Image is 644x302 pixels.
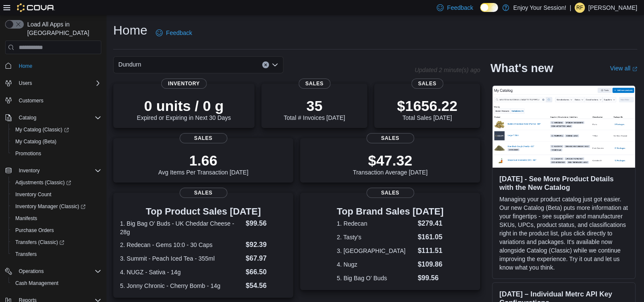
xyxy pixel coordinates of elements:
a: Inventory Manager (Classic) [12,201,89,212]
a: Inventory Manager (Classic) [9,200,105,212]
p: [PERSON_NAME] [588,3,637,13]
span: Dark Mode [480,12,481,12]
button: Inventory [2,165,105,177]
dd: $67.97 [246,253,286,264]
span: Customers [15,95,101,106]
span: Load All Apps in [GEOGRAPHIC_DATA] [24,20,101,37]
span: Users [19,80,32,87]
p: | [570,3,571,13]
span: RF [576,3,583,13]
a: My Catalog (Classic) [9,124,105,136]
div: Transaction Average [DATE] [353,152,428,176]
div: Expired or Expiring in Next 30 Days [137,97,231,121]
div: Romaine Francis [575,3,585,13]
dt: 5. Big Bag O' Buds [337,274,414,282]
button: Catalog [15,113,40,123]
button: Users [15,78,35,88]
span: Home [19,63,32,70]
p: Enjoy Your Session! [513,3,567,13]
p: $47.32 [353,152,428,169]
dd: $111.51 [418,246,444,256]
a: Cash Management [12,278,62,288]
span: Cash Management [15,280,58,287]
span: Catalog [19,114,36,121]
a: Feedback [152,24,195,41]
input: Dark Mode [480,3,498,12]
span: Transfers (Classic) [15,239,64,246]
span: Inventory [15,166,101,176]
span: My Catalog (Beta) [12,136,101,147]
dd: $99.56 [418,273,444,283]
p: 1.66 [158,152,249,169]
p: $1656.22 [397,97,458,114]
button: Purchase Orders [9,224,105,236]
span: Sales [298,78,330,89]
button: Customers [2,94,105,107]
span: Home [15,60,101,71]
a: Purchase Orders [12,225,57,235]
span: Sales [366,133,414,143]
button: Users [2,77,105,89]
a: Inventory Count [12,189,55,200]
span: Promotions [12,148,101,159]
span: Purchase Orders [12,225,101,235]
dd: $161.05 [418,232,444,242]
button: Home [2,59,105,72]
span: Purchase Orders [15,227,54,234]
button: Cash Management [9,277,105,289]
dd: $279.41 [418,218,444,229]
p: Updated 2 minute(s) ago [415,67,480,73]
span: Transfers [15,251,37,258]
button: Operations [2,265,105,277]
dd: $54.56 [246,281,286,291]
span: Sales [411,78,443,89]
span: Inventory Count [12,189,101,200]
a: Transfers (Classic) [12,237,68,247]
button: Open list of options [272,61,278,68]
span: Promotions [15,150,41,157]
span: Operations [19,268,44,275]
span: Inventory Manager (Classic) [15,203,86,210]
h3: Top Brand Sales [DATE] [337,206,444,217]
img: Cova [17,3,55,12]
span: Sales [180,188,227,198]
span: Inventory [19,167,40,174]
dd: $66.50 [246,267,286,277]
span: Feedback [447,3,473,12]
span: Adjustments (Classic) [12,177,101,188]
span: Customers [19,97,43,104]
button: My Catalog (Beta) [9,136,105,148]
span: Operations [15,266,101,276]
a: My Catalog (Classic) [12,125,72,135]
a: Transfers (Classic) [9,236,105,248]
a: Adjustments (Classic) [12,177,74,188]
span: Users [15,78,101,88]
button: Inventory Count [9,189,105,200]
div: Total # Invoices [DATE] [283,97,345,121]
span: Transfers [12,249,101,259]
dd: $92.39 [246,240,286,250]
dt: 4. Nugz [337,260,414,269]
button: Transfers [9,248,105,260]
button: Catalog [2,112,105,124]
dt: 4. NUGZ - Sativa - 14g [120,268,242,276]
span: Feedback [166,29,192,37]
button: Manifests [9,212,105,224]
dd: $109.86 [418,259,444,270]
button: Inventory [15,166,43,176]
h1: Home [113,22,147,39]
dt: 1. Redecan [337,219,414,228]
a: View allExternal link [610,65,637,72]
button: Clear input [262,61,269,68]
a: Transfers [12,249,40,259]
svg: External link [632,67,637,72]
button: Promotions [9,148,105,160]
a: Home [15,61,36,71]
span: Sales [180,133,227,143]
span: Inventory Count [15,191,52,198]
a: Customers [15,96,47,106]
dt: 3. Summit - Peach Iced Tea - 355ml [120,254,242,263]
a: My Catalog (Beta) [12,136,60,147]
dt: 2. Redecan - Gems 10:0 - 30 Caps [120,241,242,249]
dt: 3. [GEOGRAPHIC_DATA] [337,247,414,255]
